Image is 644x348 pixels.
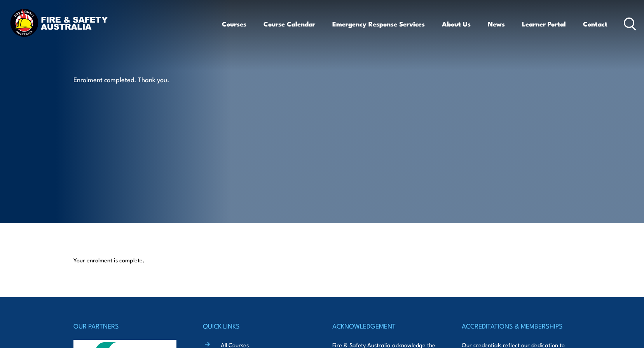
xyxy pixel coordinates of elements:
a: News [488,14,505,34]
a: Courses [222,14,246,34]
a: About Us [442,14,471,34]
p: Your enrolment is complete. [73,256,571,264]
p: Enrolment completed. Thank you. [73,75,215,84]
h4: OUR PARTNERS [73,320,182,331]
a: Contact [583,14,607,34]
a: Learner Portal [522,14,566,34]
h4: QUICK LINKS [203,320,312,331]
a: Emergency Response Services [332,14,425,34]
h4: ACKNOWLEDGEMENT [332,320,441,331]
h4: ACCREDITATIONS & MEMBERSHIPS [462,320,571,331]
a: Course Calendar [264,14,315,34]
